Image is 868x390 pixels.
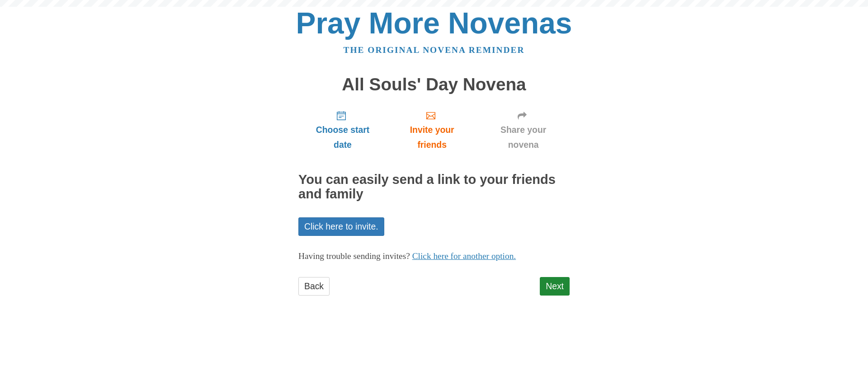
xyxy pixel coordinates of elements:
span: Share your novena [486,122,561,152]
h2: You can easily send a link to your friends and family [298,173,570,202]
a: Pray More Novenas [296,6,572,40]
a: Back [298,277,330,296]
a: Click here to invite. [298,217,384,236]
a: Next [540,277,570,296]
span: Choose start date [307,122,378,152]
span: Invite your friends [396,122,468,152]
a: Choose start date [298,103,387,157]
a: The original novena reminder [344,45,525,55]
h1: All Souls' Day Novena [298,75,570,94]
span: Having trouble sending invites? [298,251,410,261]
a: Click here for another option. [412,251,516,261]
a: Invite your friends [387,103,477,157]
a: Share your novena [477,103,570,157]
